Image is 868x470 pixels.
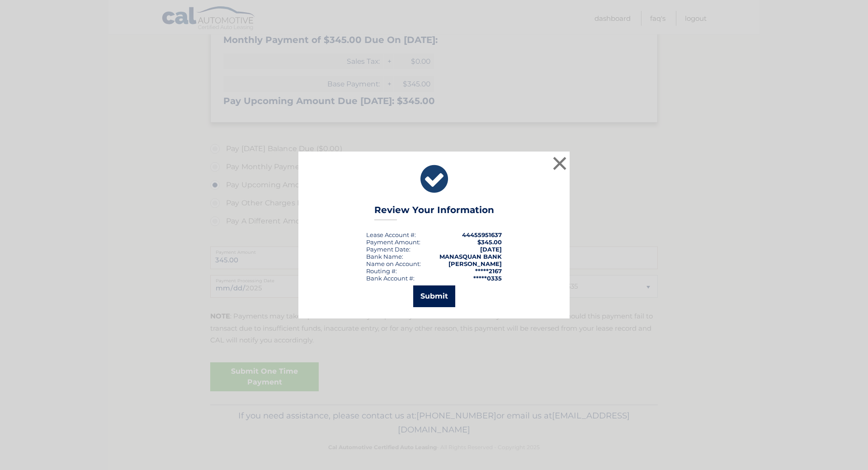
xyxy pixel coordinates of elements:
[462,231,502,238] strong: 44455951637
[366,246,409,253] span: Payment Date
[366,267,397,275] div: Routing #:
[374,204,494,220] h3: Review Your Information
[439,253,502,260] strong: MANASQUAN BANK
[366,238,420,246] div: Payment Amount:
[448,260,502,267] strong: [PERSON_NAME]
[366,231,416,238] div: Lease Account #:
[551,154,569,172] button: ×
[413,285,455,307] button: Submit
[366,260,421,267] div: Name on Account:
[480,246,502,253] span: [DATE]
[477,238,502,246] span: $345.00
[366,275,415,282] div: Bank Account #:
[366,253,403,260] div: Bank Name:
[366,246,410,253] div: :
